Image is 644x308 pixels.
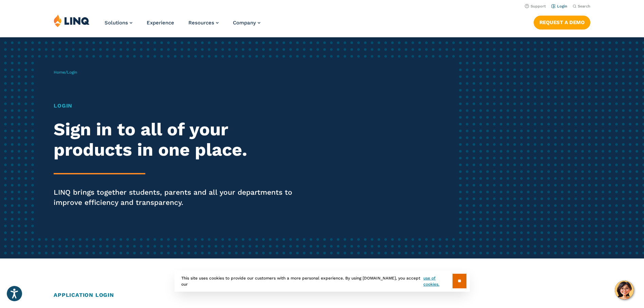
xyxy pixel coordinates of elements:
nav: Primary Navigation [105,14,260,37]
span: Solutions [105,20,128,26]
h2: Sign in to all of your products in one place. [54,119,302,160]
span: Company [233,20,256,26]
a: Company [233,20,260,26]
a: Home [54,70,65,75]
img: LINQ | K‑12 Software [54,14,90,27]
span: Search [578,4,590,8]
div: This site uses cookies to provide our customers with a more personal experience. By using [DOMAIN... [174,270,470,292]
span: Resources [188,20,214,26]
button: Open Search Bar [573,4,590,9]
a: Solutions [105,20,132,26]
button: Hello, have a question? Let’s chat. [615,281,634,300]
h1: Login [54,102,302,110]
a: Experience [147,20,174,26]
span: / [54,70,77,75]
a: use of cookies. [423,275,452,287]
a: Login [551,4,567,8]
a: Resources [188,20,219,26]
a: Support [525,4,546,8]
span: Login [67,70,77,75]
p: LINQ brings together students, parents and all your departments to improve efficiency and transpa... [54,187,302,208]
nav: Button Navigation [534,14,590,29]
a: Request a Demo [534,16,590,29]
